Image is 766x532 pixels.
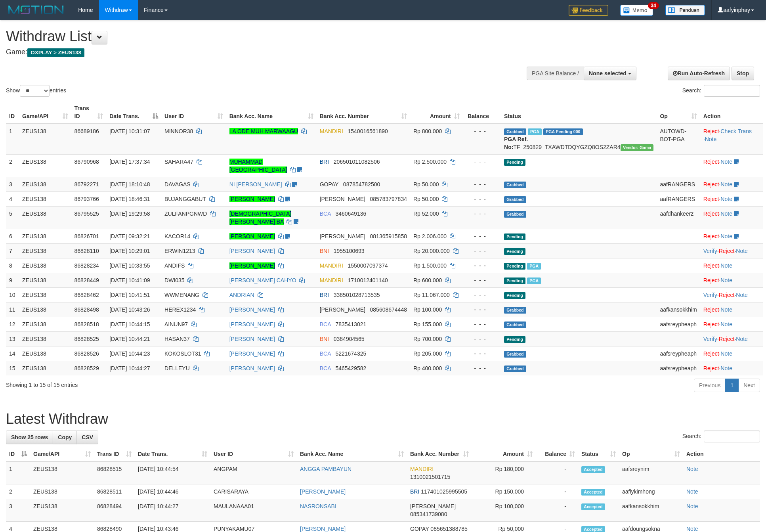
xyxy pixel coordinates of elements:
[320,233,365,239] span: [PERSON_NAME]
[19,361,71,375] td: ZEUS138
[19,101,71,124] th: Game/API: activate to sort column ascending
[700,346,763,361] td: ·
[648,2,659,9] span: 34
[700,154,763,177] td: ·
[229,128,298,134] a: LA ODE MUH MARWAAGU
[109,196,150,202] span: [DATE] 18:46:31
[569,5,608,16] img: Feedback.jpg
[6,331,19,346] td: 13
[700,243,763,258] td: · ·
[700,206,763,229] td: ·
[466,364,498,372] div: - - -
[94,447,135,461] th: Trans ID: activate to sort column ascending
[504,182,526,188] span: Grabbed
[74,292,99,298] span: 86828462
[317,101,410,124] th: Bank Acc. Number: activate to sort column ascending
[58,434,72,440] span: Copy
[504,136,528,150] b: PGA Ref. No:
[703,211,719,217] a: Reject
[578,447,619,461] th: Status: activate to sort column ascending
[6,287,19,302] td: 10
[703,306,719,313] a: Reject
[74,211,99,217] span: 86795525
[74,248,99,254] span: 86828110
[19,317,71,331] td: ZEUS138
[74,159,99,165] span: 86790968
[109,159,150,165] span: [DATE] 17:37:34
[320,211,331,217] span: BCA
[504,159,525,166] span: Pending
[536,447,578,461] th: Balance: activate to sort column ascending
[30,461,94,484] td: ZEUS138
[504,263,525,270] span: Pending
[229,292,254,298] a: ANDRIAN
[320,262,343,269] span: MANDIRI
[463,101,501,124] th: Balance
[135,447,210,461] th: Date Trans.: activate to sort column ascending
[410,466,434,472] span: MANDIRI
[19,258,71,273] td: ZEUS138
[589,70,627,77] span: None selected
[413,211,439,217] span: Rp 52.000
[501,124,657,155] td: TF_250829_TXAWDTDQYGZQ8OS2ZAR4
[334,336,365,342] span: Copy 0384904565 to clipboard
[229,262,275,269] a: [PERSON_NAME]
[668,67,730,80] a: Run Auto-Refresh
[320,350,331,357] span: BCA
[736,248,748,254] a: Note
[504,292,525,299] span: Pending
[320,336,329,342] span: BNI
[413,262,447,269] span: Rp 1.500.000
[719,292,735,298] a: Reject
[164,262,185,269] span: ANDIFS
[164,159,193,165] span: SAHARA47
[704,85,760,97] input: Search:
[164,336,190,342] span: HASAN37
[370,233,407,239] span: Copy 081365915858 to clipboard
[6,411,760,427] h1: Latest Withdraw
[703,196,719,202] a: Reject
[657,346,700,361] td: aafsreypheaph
[6,447,30,461] th: ID: activate to sort column descending
[703,336,717,342] a: Verify
[527,67,584,80] div: PGA Site Balance /
[703,233,719,239] a: Reject
[705,136,717,142] a: Note
[229,211,292,225] a: [DEMOGRAPHIC_DATA][PERSON_NAME] BA
[229,248,275,254] a: [PERSON_NAME]
[686,488,698,495] a: Note
[584,67,636,80] button: None selected
[6,258,19,273] td: 8
[466,262,498,270] div: - - -
[229,365,275,371] a: [PERSON_NAME]
[109,181,150,188] span: [DATE] 18:10:48
[527,277,541,284] span: Marked by aafsreyleap
[413,159,447,165] span: Rp 2.500.000
[665,5,705,15] img: panduan.png
[229,321,275,327] a: [PERSON_NAME]
[76,431,98,444] a: CSV
[620,5,653,16] img: Button%20Memo.svg
[703,181,719,188] a: Reject
[161,101,226,124] th: User ID: activate to sort column ascending
[226,101,317,124] th: Bank Acc. Name: activate to sort column ascending
[74,262,99,269] span: 86828234
[657,361,700,375] td: aafsreypheaph
[720,181,732,188] a: Note
[109,211,150,217] span: [DATE] 19:29:58
[6,361,19,375] td: 15
[164,181,191,188] span: DAVAGAS
[413,350,442,357] span: Rp 205.000
[109,233,150,239] span: [DATE] 09:32:21
[703,262,719,269] a: Reject
[703,128,719,134] a: Reject
[413,248,450,254] span: Rp 20.000.000
[164,365,190,371] span: DELLEYU
[504,351,526,358] span: Grabbed
[335,321,366,327] span: Copy 7835413021 to clipboard
[74,336,99,342] span: 86828525
[504,128,526,135] span: Grabbed
[466,276,498,284] div: - - -
[19,243,71,258] td: ZEUS138
[466,158,498,166] div: - - -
